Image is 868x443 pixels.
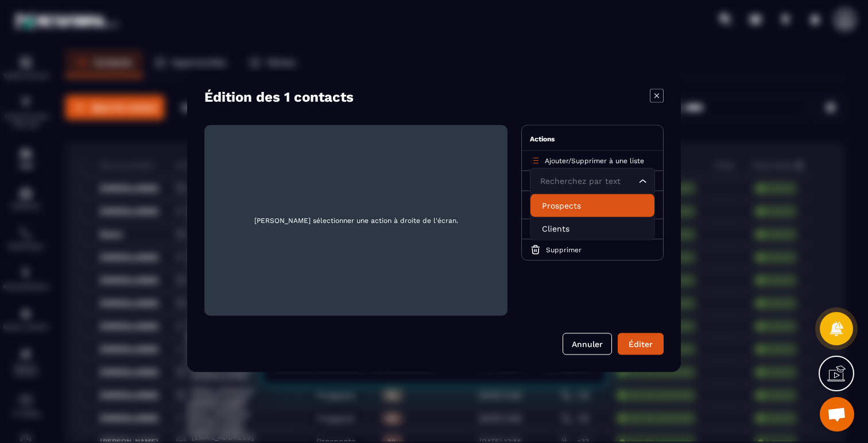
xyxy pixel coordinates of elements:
span: Ajouter [545,156,568,164]
p: Clients [542,222,643,234]
p: / [545,156,644,165]
p: Prospects [542,199,643,211]
input: Search for option [537,175,636,187]
button: Annuler [563,333,612,355]
span: Supprimer [546,245,582,253]
span: Supprimer à une liste [571,156,644,164]
button: Éditer [618,333,664,355]
div: Ouvrir le chat [820,397,854,432]
span: [PERSON_NAME] sélectionner une action à droite de l'écran. [214,134,498,306]
h4: Édition des 1 contacts [204,88,354,105]
span: Actions [530,134,555,142]
div: Search for option [530,168,655,194]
